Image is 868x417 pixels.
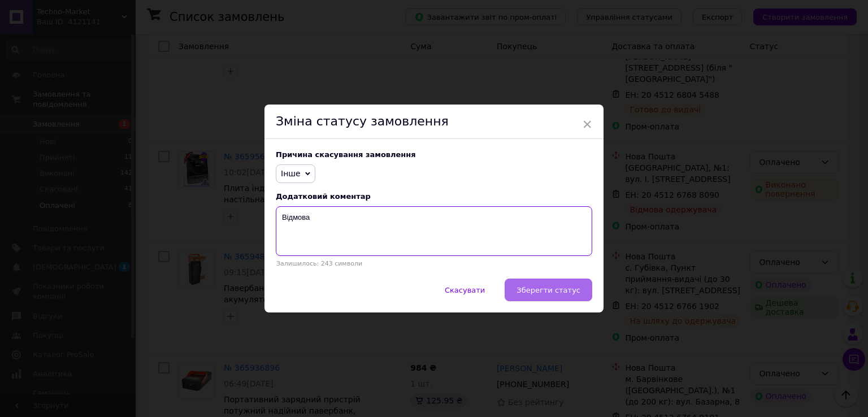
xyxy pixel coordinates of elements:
div: Додатковий коментар [276,192,592,201]
p: Залишилось: 243 символи [276,260,592,267]
span: Зберегти статус [517,286,580,294]
div: Причина скасування замовлення [276,150,592,159]
span: × [582,115,592,134]
span: Інше [281,169,301,178]
span: Скасувати [445,286,485,294]
textarea: Відмова [276,206,592,256]
button: Скасувати [433,279,497,301]
div: Зміна статусу замовлення [264,105,604,139]
button: Зберегти статус [505,279,592,301]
